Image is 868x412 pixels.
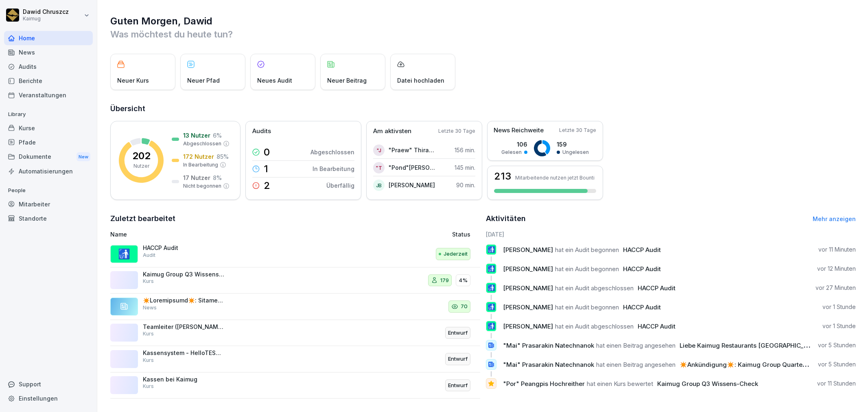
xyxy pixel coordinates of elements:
[143,330,154,337] p: Kurs
[818,360,856,368] p: vor 5 Stunden
[4,211,93,226] a: Standorte
[373,127,411,136] p: Am aktivsten
[4,149,93,164] div: Dokumente
[555,322,634,330] span: hat ein Audit abgeschlossen
[110,230,344,239] p: Name
[448,355,468,363] p: Entwurf
[488,301,495,313] p: 🚮
[4,74,93,88] a: Berichte
[4,59,93,74] div: Audits
[132,151,151,161] p: 202
[77,152,90,162] div: New
[488,320,495,332] p: 🚮
[455,163,475,172] p: 145 min.
[559,127,596,134] p: Letzte 30 Tage
[216,152,229,161] p: 85 %
[816,284,856,292] p: vor 27 Minuten
[501,140,527,149] p: 106
[373,162,385,173] div: "T
[143,244,224,252] p: HACCP Audit
[4,45,93,59] a: News
[143,278,154,285] p: Kurs
[183,173,210,182] p: 17 Nutzer
[494,171,511,181] h3: 213
[143,376,224,383] p: Kassen bei Kaimug
[555,303,619,311] span: hat ein Audit begonnen
[183,182,221,190] p: Nicht begonnen
[187,76,220,85] p: Neuer Pfad
[389,146,435,154] p: "Praew" Thirakarn Jumpadang
[486,213,526,224] h2: Aktivitäten
[264,147,270,157] p: 0
[623,246,661,254] span: HACCP Audit
[118,247,130,261] p: 🚮
[23,16,69,22] p: Kaimug
[638,322,676,330] span: HACCP Audit
[110,241,480,267] a: 🚮HACCP AuditAuditJederzeit
[213,131,222,140] p: 6 %
[183,140,221,147] p: Abgeschlossen
[326,181,354,190] p: Überfällig
[4,121,93,135] a: Kurse
[143,304,157,311] p: News
[448,381,468,390] p: Entwurf
[4,88,93,102] div: Veranstaltungen
[488,282,495,294] p: 🚮
[555,265,619,273] span: hat ein Audit begonnen
[459,276,468,285] p: 4%
[252,127,271,136] p: Audits
[4,391,93,405] div: Einstellungen
[503,303,553,311] span: [PERSON_NAME]
[110,346,480,373] a: Kassensystem - HelloTESS ([PERSON_NAME])KursEntwurf
[557,140,589,149] p: 159
[4,377,93,391] div: Support
[822,322,856,330] p: vor 1 Stunde
[143,297,224,304] p: ✴️Loremipsumd✴️: Sitame Conse Adipiscin Elitseddo Eiusm - Temp Incid Utlabo etd magnaal enima Min...
[4,184,93,197] p: People
[373,145,385,156] div: "J
[327,76,367,85] p: Neuer Beitrag
[638,284,676,292] span: HACCP Audit
[455,146,475,154] p: 156 min.
[623,303,661,311] span: HACCP Audit
[389,163,435,172] p: "Pond"[PERSON_NAME]
[110,103,856,114] h2: Übersicht
[587,380,653,388] span: hat einen Kurs bewertet
[623,265,661,273] span: HACCP Audit
[822,303,856,311] p: vor 1 Stunde
[818,245,856,254] p: vor 11 Minuten
[4,197,93,211] a: Mitarbeiter
[143,349,224,357] p: Kassensystem - HelloTESS ([PERSON_NAME])
[4,135,93,149] div: Pfade
[397,76,444,85] p: Datei hochladen
[555,246,619,254] span: hat ein Audit begonnen
[486,230,856,239] h6: [DATE]
[143,383,154,390] p: Kurs
[596,342,676,349] span: hat einen Beitrag angesehen
[313,164,354,173] p: In Bearbeitung
[143,252,155,259] p: Audit
[110,267,480,294] a: Kaimug Group Q3 Wissens-CheckKurs1794%
[213,173,222,182] p: 8 %
[143,357,154,364] p: Kurs
[143,271,224,278] p: Kaimug Group Q3 Wissens-Check
[110,320,480,346] a: Teamleiter ([PERSON_NAME])KursEntwurf
[4,108,93,121] p: Library
[4,164,93,178] a: Automatisierungen
[264,181,270,191] p: 2
[110,373,480,399] a: Kassen bei KaimugKursEntwurf
[444,250,468,258] p: Jederzeit
[448,329,468,337] p: Entwurf
[4,31,93,45] a: Home
[657,380,758,388] span: Kaimug Group Q3 Wissens-Check
[503,246,553,254] span: [PERSON_NAME]
[503,284,553,292] span: [PERSON_NAME]
[373,180,385,191] div: JB
[562,149,589,156] p: Ungelesen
